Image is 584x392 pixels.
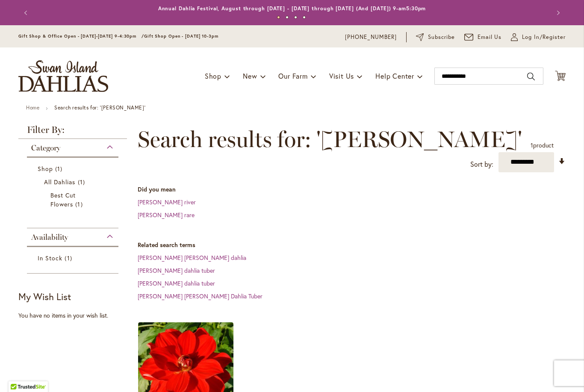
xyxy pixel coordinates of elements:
[55,164,65,173] span: 1
[278,71,307,80] span: Our Farm
[26,104,39,111] a: Home
[44,178,76,186] span: All Dahlias
[38,253,110,262] a: In Stock 1
[144,33,218,39] span: Gift Shop Open - [DATE] 10-3pm
[243,71,257,80] span: New
[54,104,145,111] strong: Search results for: '[PERSON_NAME]'
[44,177,103,186] a: All Dahlias
[18,60,108,92] a: store logo
[329,71,354,80] span: Visit Us
[138,127,522,152] span: Search results for: '[PERSON_NAME]'
[511,33,566,41] a: Log In/Register
[416,33,455,41] a: Subscribe
[375,71,414,80] span: Help Center
[50,191,76,208] span: Best Cut Flowers
[38,254,62,262] span: In Stock
[31,143,60,153] span: Category
[531,139,554,152] p: product
[6,362,30,386] iframe: Launch Accessibility Center
[138,185,566,194] dt: Did you mean
[65,253,74,262] span: 1
[303,16,306,19] button: 4 of 4
[549,4,566,21] button: Next
[138,253,246,262] a: [PERSON_NAME] [PERSON_NAME] dahlia
[75,200,85,209] span: 1
[38,164,110,173] a: Shop
[31,233,68,242] span: Availability
[277,16,280,19] button: 1 of 4
[464,33,502,41] a: Email Us
[478,33,502,41] span: Email Us
[138,241,566,249] dt: Related search terms
[345,33,397,41] a: [PHONE_NUMBER]
[205,71,221,80] span: Shop
[138,198,196,206] a: [PERSON_NAME] river
[138,292,263,300] a: [PERSON_NAME] [PERSON_NAME] Dahlia Tuber
[286,16,289,19] button: 2 of 4
[294,16,297,19] button: 3 of 4
[18,290,71,303] strong: My Wish List
[18,4,35,21] button: Previous
[50,191,97,209] a: Best Cut Flowers
[78,177,87,186] span: 1
[531,141,533,149] span: 1
[138,266,215,274] a: [PERSON_NAME] dahlia tuber
[38,165,53,173] span: Shop
[138,279,215,287] a: [PERSON_NAME] dahlia tuber
[428,33,455,41] span: Subscribe
[138,211,195,219] a: [PERSON_NAME] rare
[18,33,144,39] span: Gift Shop & Office Open - [DATE]-[DATE] 9-4:30pm /
[158,5,426,12] a: Annual Dahlia Festival, August through [DATE] - [DATE] through [DATE] (And [DATE]) 9-am5:30pm
[522,33,566,41] span: Log In/Register
[470,156,493,172] label: Sort by:
[18,125,127,139] strong: Filter By:
[18,311,133,320] div: You have no items in your wish list.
